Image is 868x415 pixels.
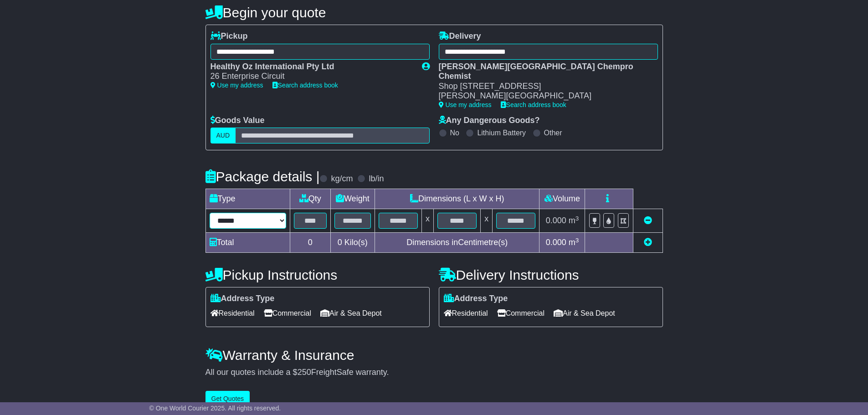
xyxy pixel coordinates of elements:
[211,62,413,72] div: Healthy Oz International Pty Ltd
[644,238,652,247] a: Add new item
[575,215,579,222] sup: 3
[320,306,382,320] span: Air & Sea Depot
[546,238,566,247] span: 0.000
[375,189,539,209] td: Dimensions (L x W x H)
[375,233,539,253] td: Dimensions in Centimetre(s)
[211,72,413,82] div: 26 Enterprise Circuit
[439,31,481,41] label: Delivery
[330,189,375,209] td: Weight
[477,128,526,137] label: Lithium Battery
[330,233,375,253] td: Kilo(s)
[205,5,663,20] h4: Begin your quote
[439,116,540,126] label: Any Dangerous Goods?
[205,267,430,282] h4: Pickup Instructions
[211,82,263,89] a: Use my address
[211,31,248,41] label: Pickup
[575,237,579,244] sup: 3
[569,216,579,225] span: m
[439,267,663,282] h4: Delivery Instructions
[422,209,434,233] td: x
[450,128,459,137] label: No
[272,82,338,89] a: Search address book
[481,209,493,233] td: x
[544,128,562,137] label: Other
[554,306,615,320] span: Air & Sea Depot
[439,62,649,82] div: [PERSON_NAME][GEOGRAPHIC_DATA] Chempro Chemist
[211,306,255,320] span: Residential
[546,216,566,225] span: 0.000
[205,169,320,184] h4: Package details |
[338,238,342,247] span: 0
[211,116,265,126] label: Goods Value
[205,368,663,378] div: All our quotes include a $ FreightSafe warranty.
[501,101,566,108] a: Search address book
[205,348,663,363] h4: Warranty & Insurance
[205,391,250,407] button: Get Quotes
[264,306,311,320] span: Commercial
[497,306,544,320] span: Commercial
[290,233,330,253] td: 0
[539,189,585,209] td: Volume
[331,174,353,184] label: kg/cm
[439,91,649,101] div: [PERSON_NAME][GEOGRAPHIC_DATA]
[569,238,579,247] span: m
[444,306,488,320] span: Residential
[211,128,236,143] label: AUD
[298,368,311,377] span: 250
[205,189,290,209] td: Type
[444,294,508,304] label: Address Type
[290,189,330,209] td: Qty
[644,216,652,225] a: Remove this item
[211,294,275,304] label: Address Type
[439,82,649,92] div: Shop [STREET_ADDRESS]
[149,405,281,412] span: © One World Courier 2025. All rights reserved.
[369,174,384,184] label: lb/in
[205,233,290,253] td: Total
[439,101,492,108] a: Use my address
